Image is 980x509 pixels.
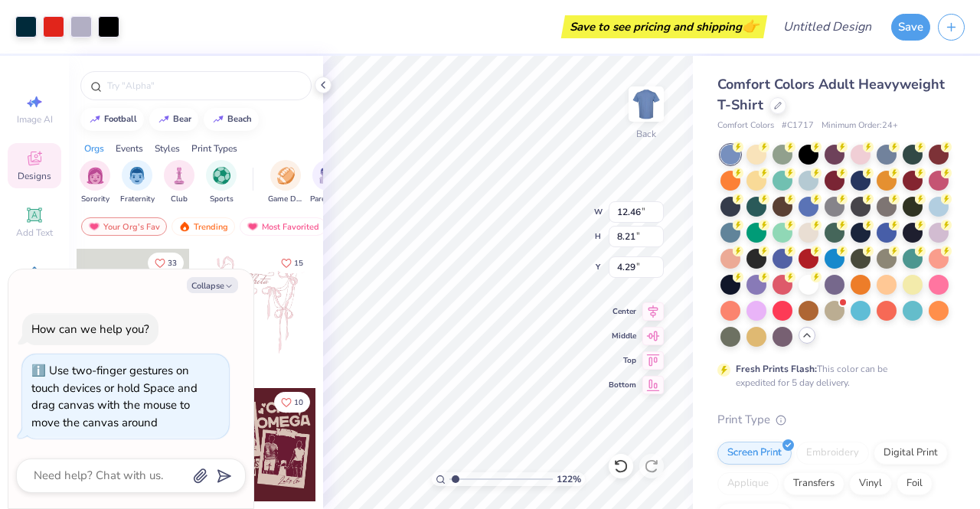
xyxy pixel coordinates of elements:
img: Sports Image [213,167,230,184]
button: Save [891,14,930,41]
span: Bottom [609,380,636,390]
div: Embroidery [796,442,869,465]
span: 33 [168,259,177,267]
div: Your Org's Fav [81,217,167,236]
button: football [80,108,144,131]
strong: Fresh Prints Flash: [736,363,817,375]
div: filter for Sports [206,160,237,205]
div: Transfers [783,472,844,495]
span: Comfort Colors [717,119,774,132]
div: How can we help you? [31,321,149,337]
button: bear [149,108,198,131]
div: football [104,115,137,123]
div: filter for Club [164,160,194,205]
span: 👉 [742,17,759,35]
span: 15 [294,259,303,267]
img: Back [631,89,661,119]
div: filter for Game Day [268,160,303,205]
img: trending.gif [178,221,191,232]
button: Like [274,253,310,273]
span: Fraternity [120,194,155,205]
div: Most Favorited [240,217,326,236]
img: trend_line.gif [158,115,170,124]
div: Orgs [84,142,104,155]
button: filter button [268,160,303,205]
span: # C1717 [782,119,814,132]
div: beach [227,115,252,123]
span: Image AI [17,113,53,126]
img: trend_line.gif [212,115,224,124]
button: filter button [310,160,345,205]
input: Try "Alpha" [106,78,302,93]
div: Trending [171,217,235,236]
div: filter for Fraternity [120,160,155,205]
span: Top [609,355,636,366]
img: Game Day Image [277,167,295,184]
button: Like [148,253,184,273]
button: filter button [164,160,194,205]
button: Like [274,392,310,413]
input: Untitled Design [771,11,884,42]
span: Comfort Colors Adult Heavyweight T-Shirt [717,75,945,114]
div: Events [116,142,143,155]
span: 122 % [557,472,581,486]
div: bear [173,115,191,123]
button: beach [204,108,259,131]
div: Print Type [717,411,949,429]
div: This color can be expedited for 5 day delivery. [736,362,924,390]
div: Screen Print [717,442,792,465]
div: Save to see pricing and shipping [565,15,763,38]
img: Sorority Image [87,167,104,184]
img: Parent's Weekend Image [319,167,337,184]
div: filter for Parent's Weekend [310,160,345,205]
div: Digital Print [874,442,948,465]
div: Styles [155,142,180,155]
img: Fraternity Image [129,167,145,184]
div: Vinyl [849,472,892,495]
span: 10 [294,399,303,406]
span: Sports [210,194,234,205]
span: Middle [609,331,636,341]
div: Use two-finger gestures on touch devices or hold Space and drag canvas with the mouse to move the... [31,363,198,430]
button: filter button [206,160,237,205]
div: Print Types [191,142,237,155]
div: Applique [717,472,779,495]
span: Add Text [16,227,53,239]
button: Collapse [187,277,238,293]
button: filter button [120,160,155,205]
span: Parent's Weekend [310,194,345,205]
span: Designs [18,170,51,182]
img: Club Image [171,167,188,184]
button: filter button [80,160,110,205]
span: Club [171,194,188,205]
span: Game Day [268,194,303,205]
div: Foil [897,472,933,495]
img: trend_line.gif [89,115,101,124]
div: filter for Sorority [80,160,110,205]
div: Back [636,127,656,141]
span: Minimum Order: 24 + [822,119,898,132]
img: most_fav.gif [88,221,100,232]
img: most_fav.gif [247,221,259,232]
span: Center [609,306,636,317]
span: Sorority [81,194,109,205]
